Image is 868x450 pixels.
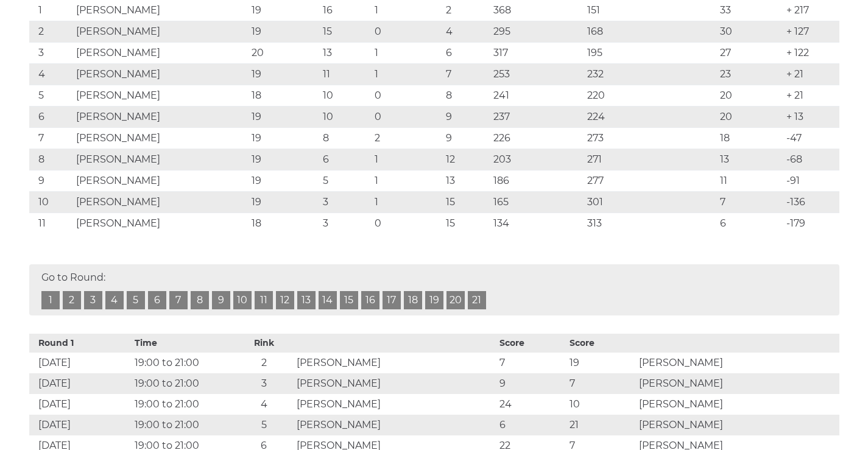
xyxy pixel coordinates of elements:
[29,415,132,435] td: [DATE]
[235,394,294,415] td: 4
[490,213,584,234] td: 134
[490,63,584,85] td: 253
[496,373,566,394] td: 9
[132,394,235,415] td: 19:00 to 21:00
[294,373,496,394] td: [PERSON_NAME]
[276,291,294,309] a: 12
[717,21,783,42] td: 30
[717,85,783,106] td: 20
[249,191,320,213] td: 19
[783,106,839,127] td: + 13
[490,170,584,191] td: 186
[169,291,188,309] a: 7
[320,149,372,170] td: 6
[468,291,486,309] a: 21
[249,127,320,149] td: 19
[320,170,372,191] td: 5
[783,213,839,234] td: -179
[584,63,717,85] td: 232
[584,85,717,106] td: 220
[496,353,566,373] td: 7
[443,63,490,85] td: 7
[320,21,372,42] td: 15
[584,213,717,234] td: 313
[783,149,839,170] td: -68
[496,334,566,353] th: Score
[29,127,73,149] td: 7
[584,127,717,149] td: 273
[320,85,372,106] td: 10
[297,291,316,309] a: 13
[29,334,132,353] th: Round 1
[249,106,320,127] td: 19
[783,191,839,213] td: -136
[294,394,496,415] td: [PERSON_NAME]
[105,291,124,309] a: 4
[443,127,490,149] td: 9
[717,191,783,213] td: 7
[584,21,717,42] td: 168
[443,21,490,42] td: 4
[496,394,566,415] td: 24
[490,127,584,149] td: 226
[294,353,496,373] td: [PERSON_NAME]
[212,291,230,309] a: 9
[319,291,337,309] a: 14
[717,213,783,234] td: 6
[320,127,372,149] td: 8
[73,42,249,63] td: [PERSON_NAME]
[566,334,637,353] th: Score
[584,149,717,170] td: 271
[496,415,566,435] td: 6
[249,42,320,63] td: 20
[249,63,320,85] td: 19
[372,191,443,213] td: 1
[636,415,839,435] td: [PERSON_NAME]
[235,415,294,435] td: 5
[717,127,783,149] td: 18
[783,85,839,106] td: + 21
[584,42,717,63] td: 195
[372,42,443,63] td: 1
[443,85,490,106] td: 8
[490,191,584,213] td: 165
[372,213,443,234] td: 0
[404,291,422,309] a: 18
[73,191,249,213] td: [PERSON_NAME]
[73,149,249,170] td: [PERSON_NAME]
[235,334,294,353] th: Rink
[233,291,252,309] a: 10
[490,42,584,63] td: 317
[29,170,73,191] td: 9
[636,353,839,373] td: [PERSON_NAME]
[73,170,249,191] td: [PERSON_NAME]
[717,106,783,127] td: 20
[255,291,273,309] a: 11
[490,149,584,170] td: 203
[372,149,443,170] td: 1
[294,415,496,435] td: [PERSON_NAME]
[29,213,73,234] td: 11
[717,170,783,191] td: 11
[443,191,490,213] td: 15
[783,127,839,149] td: -47
[84,291,102,309] a: 3
[340,291,358,309] a: 15
[372,106,443,127] td: 0
[320,191,372,213] td: 3
[73,127,249,149] td: [PERSON_NAME]
[29,63,73,85] td: 4
[29,85,73,106] td: 5
[29,191,73,213] td: 10
[29,353,132,373] td: [DATE]
[717,42,783,63] td: 27
[361,291,379,309] a: 16
[249,85,320,106] td: 18
[132,353,235,373] td: 19:00 to 21:00
[443,42,490,63] td: 6
[584,170,717,191] td: 277
[127,291,145,309] a: 5
[443,213,490,234] td: 15
[443,149,490,170] td: 12
[148,291,166,309] a: 6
